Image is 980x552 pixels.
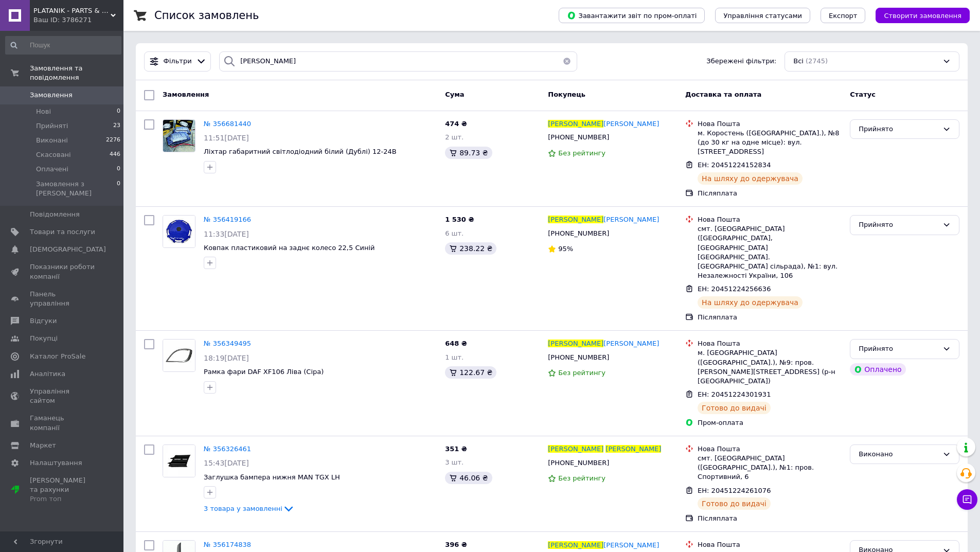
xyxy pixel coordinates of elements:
div: Нова Пошта [698,339,842,348]
span: 18:19[DATE] [204,354,249,362]
span: Скасовані [36,150,71,159]
span: Повідомлення [30,210,80,219]
span: № 356174838 [204,541,251,548]
span: 3 товара у замовленні [204,505,282,512]
span: 15:43[DATE] [204,459,249,467]
span: [PERSON_NAME] [548,216,603,223]
button: Експорт [821,8,866,23]
a: Рамка фари DAF XF106 Ліва (Сіра) [204,368,324,376]
span: Показники роботи компанії [30,262,95,281]
div: Прийнято [859,344,938,354]
div: Готово до видачі [698,497,771,510]
span: Товари та послуги [30,227,95,237]
h1: Список замовлень [154,9,259,22]
span: Ковпак пластиковий на заднє колесо 22,5 Синій [204,244,375,252]
div: м. Коростень ([GEOGRAPHIC_DATA].), №8 (до 30 кг на одне місце): вул. [STREET_ADDRESS] [698,129,842,157]
span: (2745) [806,57,828,65]
div: Післяплата [698,189,842,198]
img: Фото товару [163,120,195,152]
span: [PHONE_NUMBER] [548,133,609,141]
span: № 356681440 [204,120,251,128]
div: Нова Пошта [698,215,842,224]
span: 474 ₴ [445,120,467,128]
span: [PHONE_NUMBER] [548,353,609,361]
div: 238.22 ₴ [445,242,496,255]
span: № 356419166 [204,216,251,223]
div: 89.73 ₴ [445,147,492,159]
span: Ліхтар габаритний світлодіодний білий (Дублі) 12-24В [204,148,397,155]
span: 1 шт. [445,353,464,361]
span: 0 [117,165,120,174]
img: Фото товару [163,340,195,371]
span: 11:51[DATE] [204,134,249,142]
span: Створити замовлення [884,12,961,20]
span: Без рейтингу [558,369,605,377]
span: Статус [850,91,876,98]
img: Фото товару [163,216,195,247]
span: 6 шт. [445,229,464,237]
span: Експорт [829,12,858,20]
span: 396 ₴ [445,541,467,548]
a: [PERSON_NAME][PERSON_NAME] [548,119,659,129]
span: Всі [793,57,804,66]
span: Cума [445,91,464,98]
div: Готово до видачі [698,402,771,414]
div: Оплачено [850,363,905,376]
span: Управління статусами [723,12,802,20]
span: Завантажити звіт по пром-оплаті [567,11,697,20]
img: Фото товару [163,445,195,477]
span: Без рейтингу [558,149,605,157]
span: Панель управління [30,290,95,308]
span: [PERSON_NAME] [603,541,659,549]
span: ЕН: 20451224261076 [698,487,771,494]
div: Пром-оплата [698,418,842,428]
span: Замовлення [30,91,73,100]
a: Створити замовлення [865,11,970,19]
span: Аналітика [30,369,65,379]
span: Оплачені [36,165,68,174]
div: Prom топ [30,494,95,504]
div: Післяплата [698,313,842,322]
a: [PERSON_NAME][PERSON_NAME] [548,444,661,454]
span: [PERSON_NAME] [603,120,659,128]
div: Післяплата [698,514,842,523]
div: Виконано [859,449,938,460]
span: [PHONE_NUMBER] [548,459,609,467]
span: 351 ₴ [445,445,467,453]
span: 0 [117,107,120,116]
a: [PERSON_NAME][PERSON_NAME] [548,541,659,550]
span: [PERSON_NAME] [548,340,603,347]
button: Чат з покупцем [957,489,977,510]
button: Управління статусами [715,8,810,23]
span: [PERSON_NAME] [605,445,661,453]
span: Замовлення з [PERSON_NAME] [36,180,117,198]
span: Прийняті [36,121,68,131]
span: [PHONE_NUMBER] [548,229,609,237]
span: Покупці [30,334,58,343]
div: Прийнято [859,124,938,135]
a: 3 товара у замовленні [204,505,295,512]
span: Виконані [36,136,68,145]
span: 1 530 ₴ [445,216,474,223]
span: 2276 [106,136,120,145]
div: На шляху до одержувача [698,296,803,309]
span: [DEMOGRAPHIC_DATA] [30,245,106,254]
span: Налаштування [30,458,82,468]
span: Без рейтингу [558,474,605,482]
span: ЕН: 20451224256636 [698,285,771,293]
span: ЕН: 20451224301931 [698,390,771,398]
span: Замовлення [163,91,209,98]
div: м. [GEOGRAPHIC_DATA] ([GEOGRAPHIC_DATA].), №9: пров. [PERSON_NAME][STREET_ADDRESS] (р-н [GEOGRAPH... [698,348,842,386]
div: смт. [GEOGRAPHIC_DATA] ([GEOGRAPHIC_DATA], [GEOGRAPHIC_DATA] [GEOGRAPHIC_DATA]. [GEOGRAPHIC_DATA]... [698,224,842,280]
a: Заглушка бампера нижня MAN TGX LH [204,473,340,481]
span: 648 ₴ [445,340,467,347]
span: Фільтри [164,57,192,66]
span: [PERSON_NAME] [603,340,659,347]
input: Пошук за номером замовлення, ПІБ покупця, номером телефону, Email, номером накладної [219,51,577,72]
a: Фото товару [163,215,195,248]
div: Прийнято [859,220,938,230]
div: Нова Пошта [698,540,842,549]
span: Каталог ProSale [30,352,85,361]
